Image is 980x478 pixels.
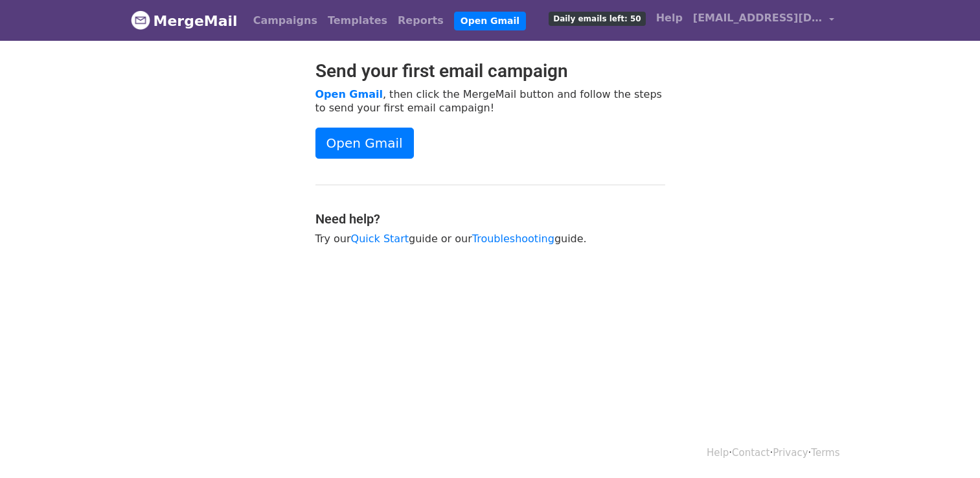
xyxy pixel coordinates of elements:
[315,211,665,227] h4: Need help?
[543,5,650,31] a: Daily emails left: 50
[651,5,688,31] a: Help
[315,232,665,245] p: Try our guide or our guide.
[773,447,808,459] a: Privacy
[131,7,238,34] a: MergeMail
[248,8,323,34] a: Campaigns
[323,8,393,34] a: Templates
[131,10,150,30] img: MergeMail logo
[472,233,554,245] a: Troubleshooting
[454,12,526,30] a: Open Gmail
[707,447,729,459] a: Help
[315,60,665,82] h2: Send your first email campaign
[693,10,823,26] span: [EMAIL_ADDRESS][DOMAIN_NAME]
[315,88,383,100] a: Open Gmail
[915,416,980,478] iframe: Chat Widget
[351,233,409,245] a: Quick Start
[732,447,769,459] a: Contact
[688,5,839,36] a: [EMAIL_ADDRESS][DOMAIN_NAME]
[315,87,665,115] p: , then click the MergeMail button and follow the steps to send your first email campaign!
[315,128,414,159] a: Open Gmail
[811,447,839,459] a: Terms
[549,12,645,26] span: Daily emails left: 50
[393,8,449,34] a: Reports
